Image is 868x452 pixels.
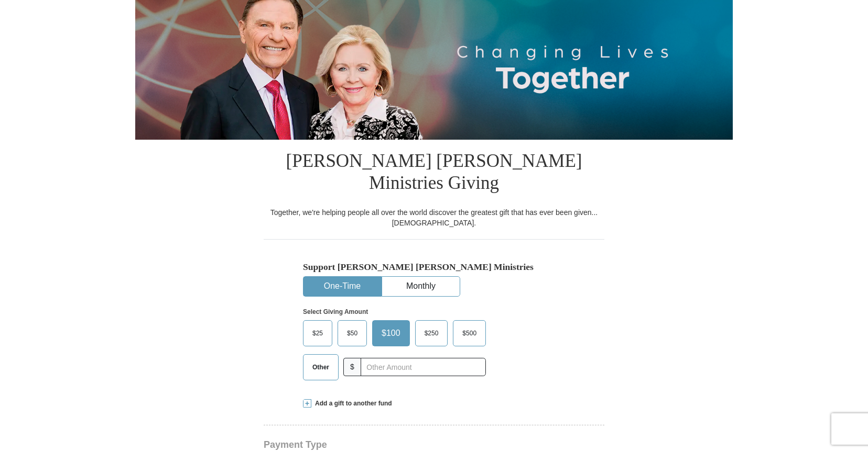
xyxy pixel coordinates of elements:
[311,399,392,408] span: Add a gift to another fund
[376,325,406,341] span: $100
[361,358,486,376] input: Other Amount
[303,308,368,315] strong: Select Giving Amount
[264,207,604,228] div: Together, we're helping people all over the world discover the greatest gift that has ever been g...
[307,325,328,341] span: $25
[264,440,604,449] h4: Payment Type
[303,262,565,273] h5: Support [PERSON_NAME] [PERSON_NAME] Ministries
[342,325,363,341] span: $50
[457,325,482,341] span: $500
[382,277,460,296] button: Monthly
[343,358,361,376] span: $
[419,325,444,341] span: $250
[307,359,334,375] span: Other
[264,140,604,207] h1: [PERSON_NAME] [PERSON_NAME] Ministries Giving
[303,277,381,296] button: One-Time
